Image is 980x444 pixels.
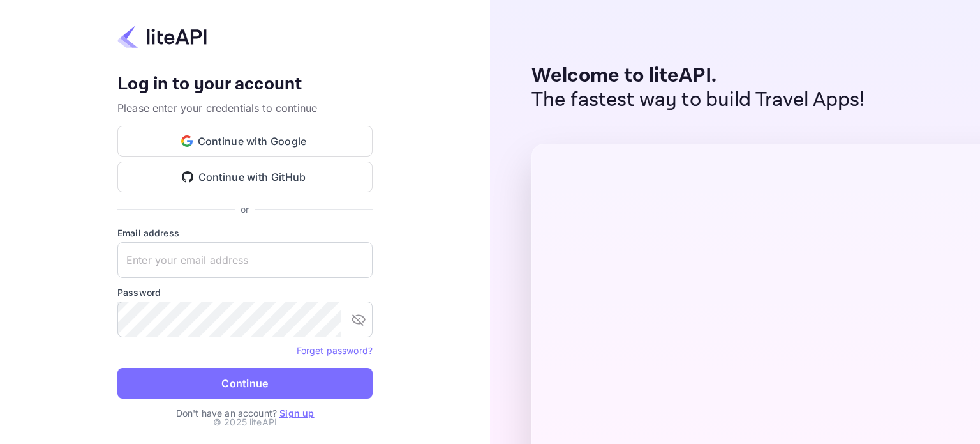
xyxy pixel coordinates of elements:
p: Don't have an account? [117,406,373,420]
p: © 2025 liteAPI [213,415,277,429]
button: toggle password visibility [346,307,371,332]
img: liteapi [117,24,207,49]
label: Email address [117,226,373,240]
p: The fastest way to build Travel Apps! [531,88,865,112]
input: Enter your email address [117,242,373,278]
p: Please enter your credentials to continue [117,100,373,116]
label: Password [117,286,373,299]
button: Continue [117,368,373,399]
a: Forget password? [297,345,373,356]
button: Continue with Google [117,126,373,157]
a: Sign up [279,408,314,418]
button: Continue with GitHub [117,162,373,192]
p: Welcome to liteAPI. [531,64,865,88]
a: Forget password? [297,344,373,356]
h4: Log in to your account [117,73,373,96]
p: or [241,203,249,216]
